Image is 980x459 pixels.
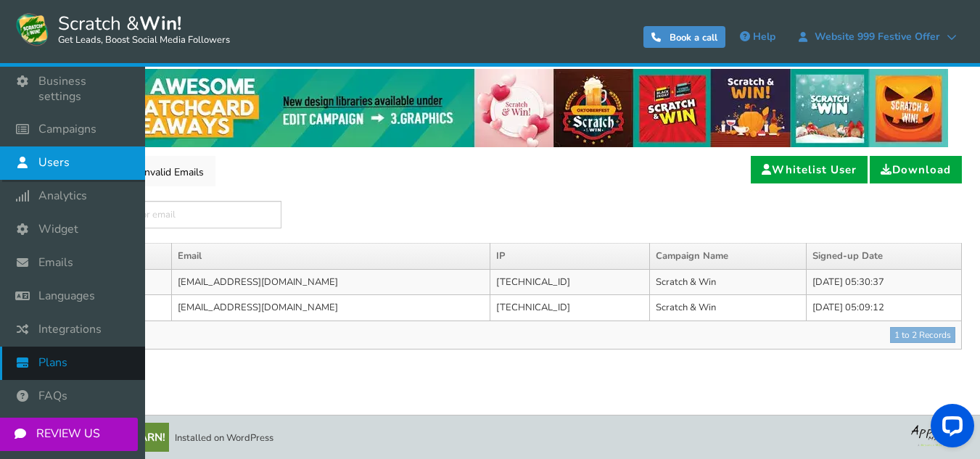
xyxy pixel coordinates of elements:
span: Widget [38,222,78,237]
td: Scratch & Win [649,295,806,321]
th: IP [490,244,650,270]
th: Email [171,244,490,270]
td: [TECHNICAL_ID] [490,295,650,321]
img: festival-poster-2020.webp [78,69,948,147]
span: REVIEW US [36,426,100,442]
span: Book a call [670,31,717,44]
span: Users [38,155,70,170]
img: Scratch and Win [15,11,51,47]
td: [EMAIL_ADDRESS][DOMAIN_NAME] [171,269,490,295]
th: Signed-up Date [806,244,961,270]
td: [TECHNICAL_ID] [490,269,650,295]
span: Plans [38,355,67,371]
span: Languages [38,289,95,304]
a: Whitelist User [751,156,868,183]
span: Help [753,30,775,44]
span: Website 999 Festive offer [807,31,947,43]
td: Scratch & Win [649,269,806,295]
td: [EMAIL_ADDRESS][DOMAIN_NAME] [171,295,490,321]
a: Help [733,25,783,49]
a: Download [870,156,962,183]
strong: Win! [139,11,181,36]
span: Business settings [38,74,131,104]
th: Campaign Name [649,244,806,270]
small: Get Leads, Boost Social Media Followers [58,35,230,46]
a: Invalid Emails [130,156,215,186]
td: [DATE] 05:09:12 [806,295,961,321]
span: Analytics [38,189,87,204]
input: Search by name or email [64,201,281,228]
img: bg_logo_foot.webp [911,423,969,447]
span: Integrations [38,322,102,337]
span: Campaigns [38,122,96,137]
span: Scratch & [51,11,230,47]
a: Scratch &Win! Get Leads, Boost Social Media Followers [15,11,230,47]
a: Book a call [643,26,725,48]
span: Emails [38,255,73,270]
span: FAQs [38,389,67,404]
td: [DATE] 05:30:37 [806,269,961,295]
iframe: LiveChat chat widget [919,398,980,459]
span: Installed on WordPress [175,431,273,444]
